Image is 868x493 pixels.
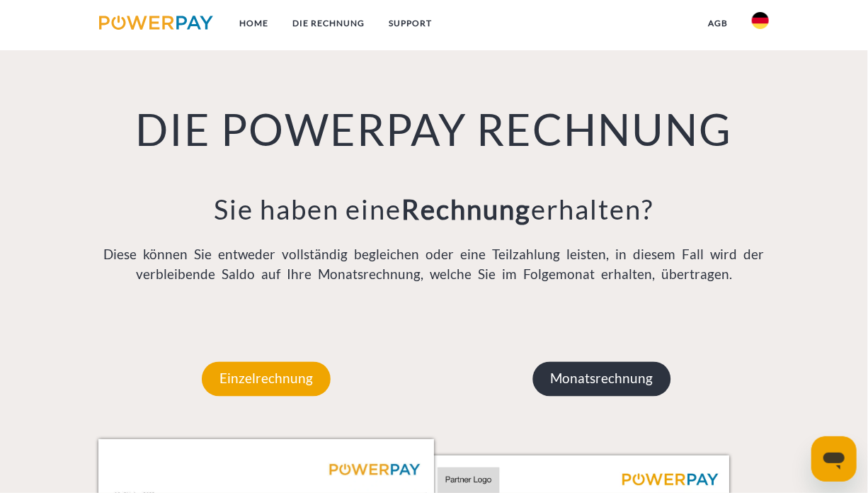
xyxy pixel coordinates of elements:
[98,103,770,157] h1: DIE POWERPAY RECHNUNG
[811,436,857,482] iframe: Schaltfläche zum Öffnen des Messaging-Fensters
[752,12,769,29] img: de
[98,193,770,227] h3: Sie haben eine erhalten?
[533,362,671,396] p: Monatsrechnung
[228,11,281,36] a: Home
[696,11,740,36] a: agb
[202,362,331,396] p: Einzelrechnung
[281,11,377,36] a: DIE RECHNUNG
[98,244,770,285] p: Diese können Sie entweder vollständig begleichen oder eine Teilzahlung leisten, in diesem Fall wi...
[377,11,445,36] a: SUPPORT
[99,16,213,30] img: logo-powerpay.svg
[401,193,531,225] b: Rechnung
